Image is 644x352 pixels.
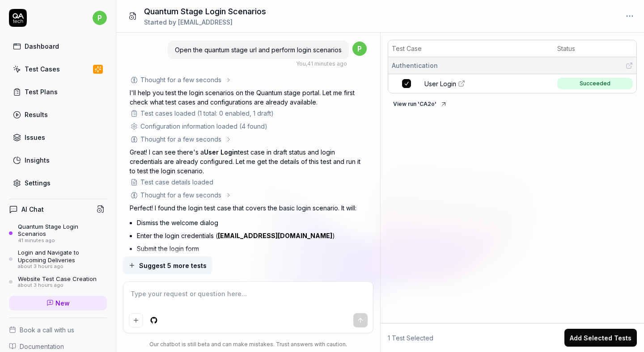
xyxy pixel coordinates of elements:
div: Thought for a few seconds [140,190,221,200]
div: Succeeded [580,80,610,88]
span: User Login [424,79,456,88]
h1: Quantum Stage Login Scenarios [144,5,266,17]
div: Login and Navigate to Upcoming Deliveries [18,249,107,264]
div: about 3 hours ago [18,264,107,270]
div: about 3 hours ago [18,282,97,289]
div: Thought for a few seconds [140,75,221,84]
div: Dashboard [25,42,59,51]
p: I'll help you test the login scenarios on the Quantum stage portal. Let me first check what test ... [130,88,367,107]
a: Dashboard [9,38,107,55]
a: Settings [9,174,107,192]
span: User Login [204,148,238,156]
div: Test case details loaded [140,177,213,187]
a: New [9,296,107,310]
span: Authentication [392,61,438,70]
a: Test Cases [9,60,107,78]
div: Test Plans [25,87,58,96]
div: Test Cases [25,64,60,74]
div: Insights [25,155,50,165]
div: Quantum Stage Login Scenarios [18,223,107,238]
th: Status [554,40,636,57]
li: Submit the login form [137,242,367,255]
div: Issues [25,133,45,142]
button: Suggest 5 more tests [123,256,212,274]
div: Thought for a few seconds [140,134,221,144]
button: View run 'CA2o' [388,97,453,111]
a: Test Plans [9,83,107,101]
h4: AI Chat [21,205,44,214]
div: Test cases loaded (1 total: 0 enabled, 1 draft) [140,109,274,118]
li: Enter the login credentials ( ) [137,229,367,242]
a: [EMAIL_ADDRESS][DOMAIN_NAME] [218,232,332,239]
span: p [352,42,367,56]
div: 41 minutes ago [18,238,107,244]
div: Settings [25,178,51,188]
span: [EMAIL_ADDRESS] [178,18,233,26]
span: 1 Test Selected [388,333,433,343]
li: Dismiss the welcome dialog [137,216,367,229]
a: Documentation [9,342,107,351]
p: Perfect! I found the login test case that covers the basic login scenario. It will: [130,203,367,213]
span: New [55,298,70,308]
a: Insights [9,151,107,169]
button: Add Selected Tests [564,329,637,347]
a: Results [9,106,107,123]
span: Open the quantum stage url and perform login scenarios [175,46,342,54]
div: Started by [144,17,266,27]
th: Test Case [388,40,554,57]
span: You [296,60,306,67]
span: Documentation [20,342,64,351]
button: Add attachment [129,313,143,327]
span: Suggest 5 more tests [139,261,207,270]
a: View run 'CA2o' [388,99,453,108]
span: Book a call with us [20,325,74,335]
a: Quantum Stage Login Scenarios41 minutes ago [9,223,107,243]
a: Website Test Case Creationabout 3 hours ago [9,275,107,289]
div: Results [25,110,48,119]
p: Great! I can see there's a test case in draft status and login credentials are already configured... [130,147,367,176]
li: Verify successful access to the dashboard [137,255,367,268]
a: Issues [9,129,107,146]
div: Our chatbot is still beta and can make mistakes. Trust answers with caution. [123,340,374,348]
button: p [93,9,107,27]
a: User Login [424,79,552,88]
a: Book a call with us [9,325,107,335]
a: Login and Navigate to Upcoming Deliveriesabout 3 hours ago [9,249,107,269]
div: Website Test Case Creation [18,275,97,282]
div: Configuration information loaded (4 found) [140,122,267,131]
div: , 41 minutes ago [296,60,347,68]
span: p [93,11,107,25]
